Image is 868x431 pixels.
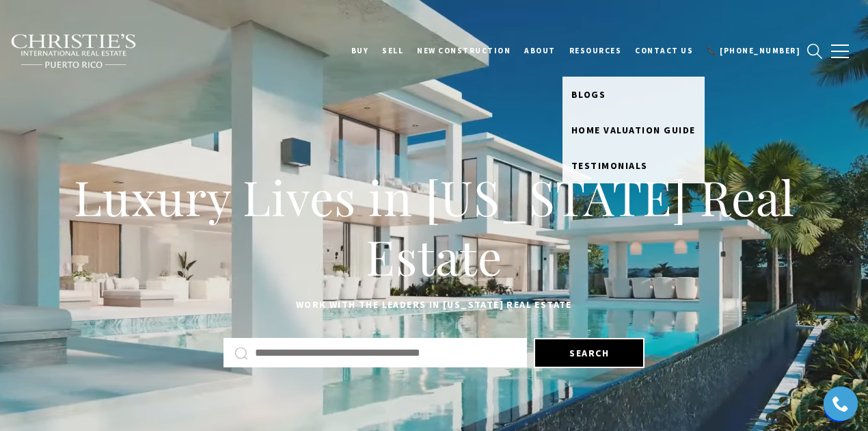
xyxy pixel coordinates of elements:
a: home [562,112,705,148]
span: New Construction [417,46,511,55]
span: Blogs [571,88,606,101]
span: 📞 [PHONE_NUMBER] [707,46,800,55]
a: Blogs [562,77,705,112]
img: Christie's International Real Estate black text logo [10,34,137,69]
span: Home Valuation Guide [571,124,696,136]
button: button [822,31,858,71]
a: Testimonials [562,148,705,183]
a: About [517,34,562,68]
a: New Construction [410,34,517,68]
input: Search by Address, City, or Neighborhood [255,344,516,362]
a: BUY [344,34,376,68]
a: Resources [562,34,629,68]
span: Testimonials [571,159,648,172]
span: Contact Us [635,46,693,55]
a: SELL [375,34,410,68]
a: search [807,44,822,59]
a: call 9393373000 [700,34,807,68]
p: Work with the leaders in [US_STATE] Real Estate [34,297,834,313]
button: Search [534,338,645,368]
h1: Luxury Lives in [US_STATE] Real Estate [34,167,834,287]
